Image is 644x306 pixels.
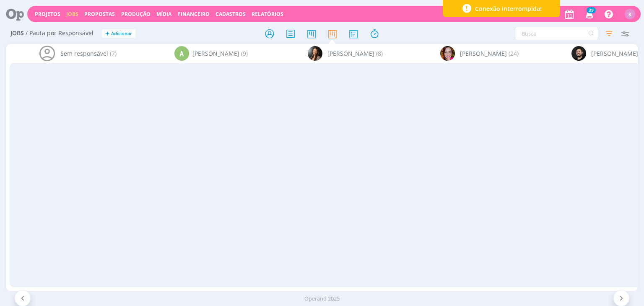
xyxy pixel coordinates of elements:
[66,10,78,18] a: Jobs
[110,49,117,58] span: (7)
[175,11,212,18] button: Financeiro
[252,10,283,18] a: Relatórios
[509,49,519,58] span: (24)
[440,46,455,61] img: B
[35,10,60,18] a: Projetos
[82,11,117,18] button: Propostas
[32,11,63,18] button: Projetos
[156,10,171,18] a: Mídia
[308,46,322,61] img: B
[213,11,248,18] button: Cadastros
[327,49,374,58] span: [PERSON_NAME]
[174,46,189,61] div: A
[515,27,598,40] input: Busca
[60,49,108,58] span: Sem responsável
[64,11,81,18] button: Jobs
[216,10,246,18] span: Cadastros
[119,11,153,18] button: Produção
[571,46,586,61] img: B
[111,31,132,36] span: Adicionar
[154,11,174,18] button: Mídia
[475,4,542,13] span: Conexão interrompida!
[102,29,135,38] button: +Adicionar
[192,49,239,58] span: [PERSON_NAME]
[10,30,24,37] span: Jobs
[580,7,597,22] button: 39
[84,10,115,18] span: Propostas
[625,9,635,19] div: K
[121,10,151,18] a: Produção
[376,49,383,58] span: (8)
[26,30,93,37] span: / Pauta por Responsável
[587,7,596,13] span: 39
[249,11,286,18] button: Relatórios
[178,10,210,18] a: Financeiro
[105,29,109,38] span: +
[241,49,248,58] span: (9)
[460,49,507,58] span: [PERSON_NAME]
[624,7,636,21] button: K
